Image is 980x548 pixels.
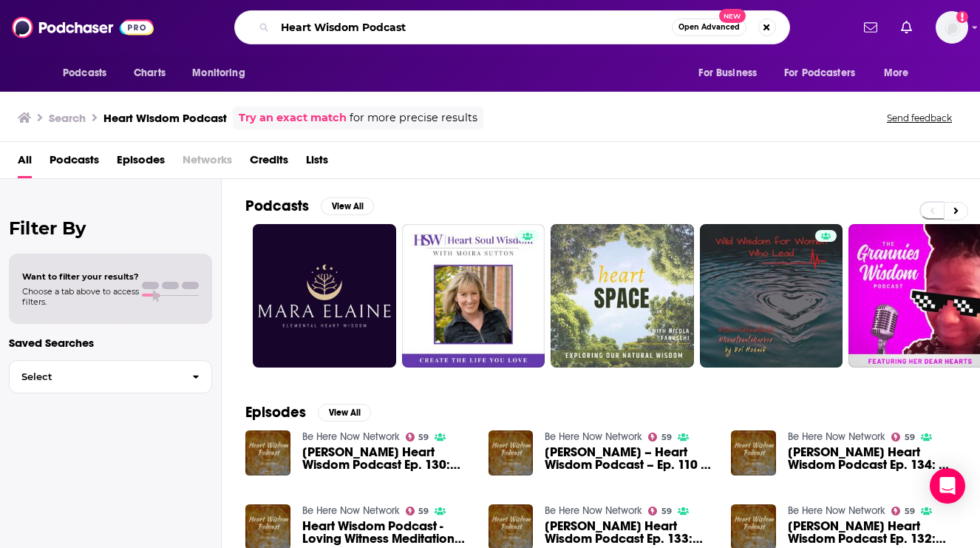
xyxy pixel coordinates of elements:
[124,59,174,87] a: Charts
[895,15,918,40] a: Show notifications dropdown
[103,111,227,125] h3: Heart Wisdom Podcast
[672,18,746,36] button: Open AdvancedNew
[731,430,776,476] img: Jack Kornfield Heart Wisdom Podcast Ep. 134: On Death
[318,404,371,422] button: View All
[545,446,713,471] a: Jack Kornfield – Heart Wisdom Podcast – Ep. 110 – Death, Identity, and the Heavenly Messengers
[306,148,328,178] a: Lists
[936,11,968,44] button: Show profile menu
[788,446,956,471] span: [PERSON_NAME] Heart Wisdom Podcast Ep. 134: On Death
[302,504,400,517] a: Be Here Now Network
[406,507,429,515] a: 59
[302,430,400,443] a: Be Here Now Network
[545,520,713,545] a: Jack Kornfield's Heart Wisdom Podcast Ep. 133: Training The Inner Child
[275,16,672,39] input: Search podcasts, credits, & more...
[719,9,746,23] span: New
[245,403,306,422] h2: Episodes
[784,63,855,84] span: For Podcasters
[406,433,429,442] a: 59
[22,271,139,282] span: Want to filter your results?
[661,508,672,515] span: 59
[192,63,245,84] span: Monitoring
[245,197,309,215] h2: Podcasts
[302,446,471,471] span: [PERSON_NAME] Heart Wisdom Podcast Ep. 130: Working w/ Wisdom, Power & Knowledge
[545,520,713,545] span: [PERSON_NAME] Heart Wisdom Podcast Ep. 133: Training The Inner Child
[418,508,429,515] span: 59
[9,336,212,350] p: Saved Searches
[63,63,106,84] span: Podcasts
[930,468,965,504] div: Open Intercom Messenger
[648,433,672,442] a: 59
[775,59,877,87] button: open menu
[788,430,885,443] a: Be Here Now Network
[12,13,154,41] img: Podchaser - Follow, Share and Rate Podcasts
[9,360,212,393] button: Select
[891,433,915,442] a: 59
[350,109,477,126] span: for more precise results
[22,286,139,307] span: Choose a tab above to access filters.
[874,59,928,87] button: open menu
[239,109,347,126] a: Try an exact match
[788,446,956,471] a: Jack Kornfield Heart Wisdom Podcast Ep. 134: On Death
[321,197,374,215] button: View All
[245,403,371,422] a: EpisodesView All
[418,434,429,441] span: 59
[9,217,212,239] h2: Filter By
[545,446,713,471] span: [PERSON_NAME] – Heart Wisdom Podcast – Ep. 110 – Death, Identity, and the Heavenly Messengers
[661,434,672,441] span: 59
[678,24,740,31] span: Open Advanced
[545,504,642,517] a: Be Here Now Network
[302,446,471,471] a: Jack Kornfield's Heart Wisdom Podcast Ep. 130: Working w/ Wisdom, Power & Knowledge
[489,430,534,476] img: Jack Kornfield – Heart Wisdom Podcast – Ep. 110 – Death, Identity, and the Heavenly Messengers
[688,59,775,87] button: open menu
[788,520,956,545] a: Jack Kornfield's Heart Wisdom Podcast Ep. 132: Finding Your Own Goodness
[245,197,374,215] a: PodcastsView All
[858,15,883,40] a: Show notifications dropdown
[245,430,290,476] img: Jack Kornfield's Heart Wisdom Podcast Ep. 130: Working w/ Wisdom, Power & Knowledge
[956,11,968,23] svg: Add a profile image
[250,148,288,178] a: Credits
[884,63,909,84] span: More
[52,59,126,87] button: open menu
[302,520,471,545] span: Heart Wisdom Podcast - Loving Witness Meditation w/ [PERSON_NAME]
[788,504,885,517] a: Be Here Now Network
[882,112,956,124] button: Send feedback
[18,148,32,178] a: All
[891,507,915,515] a: 59
[49,111,86,125] h3: Search
[905,434,915,441] span: 59
[50,148,99,178] a: Podcasts
[648,507,672,515] a: 59
[302,520,471,545] a: Heart Wisdom Podcast - Loving Witness Meditation w/ Jack Kornfield
[134,63,166,84] span: Charts
[788,520,956,545] span: [PERSON_NAME] Heart Wisdom Podcast Ep. 132: Finding Your Own Goodness
[905,508,915,515] span: 59
[936,11,968,44] img: User Profile
[234,10,790,44] div: Search podcasts, credits, & more...
[10,372,180,382] span: Select
[698,63,757,84] span: For Business
[183,148,232,178] span: Networks
[936,11,968,44] span: Logged in as sarahhallprinc
[545,430,642,443] a: Be Here Now Network
[117,148,165,178] a: Episodes
[182,59,264,87] button: open menu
